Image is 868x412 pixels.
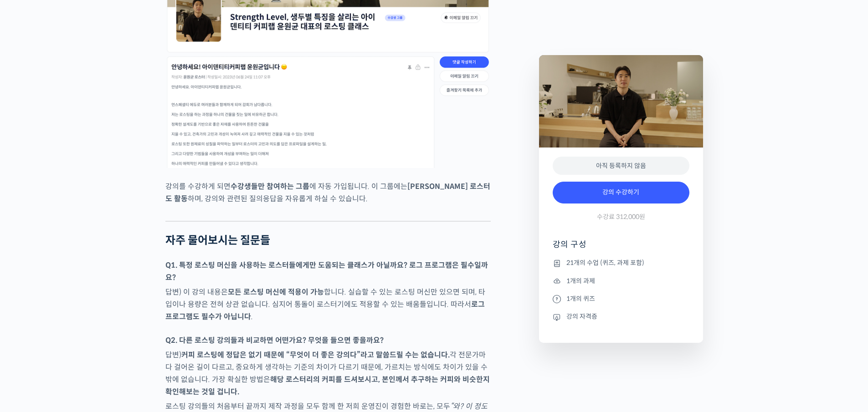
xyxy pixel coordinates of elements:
strong: 모든 로스팅 머신에 적용이 가능 [228,287,324,297]
strong: 해당 로스터리의 커피를 드셔보시고, 본인께서 추구하는 커피와 비슷한지 확인해보는 것일 겁니다. [165,375,490,397]
li: 강의 자격증 [553,311,689,322]
li: 21개의 수업 (퀴즈, 과제 포함) [553,258,689,269]
p: 강의를 수강하게 되면 에 자동 가입됩니다. 이 그룹에는 하며, 강의와 관련된 질의응답을 자유롭게 하실 수 있습니다. [165,180,491,205]
h4: 강의 구성 [553,239,689,257]
li: 1개의 퀴즈 [553,293,689,304]
span: 설정 [141,302,152,310]
p: 답변) 이 강의 내용은 합니다. 실습할 수 있는 로스팅 머신만 있으면 되며, 타입이나 용량은 전혀 상관 없습니다. 심지어 통돌이 로스터기에도 적용할 수 있는 배움들입니다. 따... [165,286,491,323]
span: 수강료 312,000원 [597,213,645,221]
a: 대화 [60,289,118,311]
strong: 커피 로스팅에 정답은 없기 때문에 “무엇이 더 좋은 강의다”라고 말씀드릴 수는 없습니다. [181,350,450,360]
strong: 자주 물어보시는 질문들 [165,234,270,247]
strong: 수강생들만 참여하는 그룹 [231,182,309,191]
strong: [PERSON_NAME] 로스터도 활동 [165,182,490,203]
strong: Q1. 특정 로스팅 머신을 사용하는 로스터들에게만 도움되는 클래스가 아닐까요? 로그 프로그램은 필수일까요? [165,260,488,282]
a: 강의 수강하기 [553,182,689,203]
a: 설정 [118,289,175,311]
div: 아직 등록하지 않음 [553,157,689,175]
span: 홈 [29,302,34,310]
li: 1개의 과제 [553,275,689,286]
p: 답변) 각 전문가마다 걸어온 길이 다르고, 중요하게 생각하는 기준의 차이가 다르기 때문에, 가르치는 방식에도 차이가 있을 수 밖에 없습니다. 가장 확실한 방법은 [165,349,491,398]
a: 홈 [3,289,60,311]
strong: Q2. 다른 로스팅 강의들과 비교하면 어떤가요? 무엇을 들으면 좋을까요? [165,336,384,345]
span: 대화 [83,303,94,310]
